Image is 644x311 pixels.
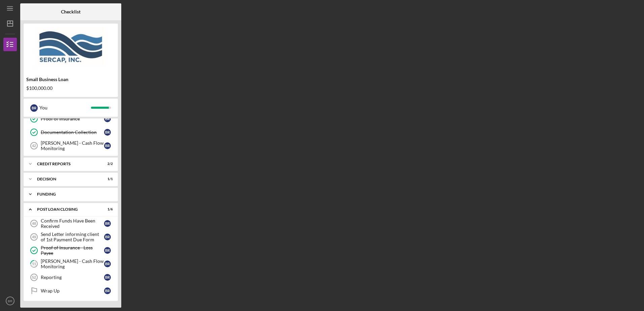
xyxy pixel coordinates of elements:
div: [PERSON_NAME] - Cash Flow Monitoring [41,140,104,151]
div: credit reports [37,162,96,166]
button: BR [3,294,17,308]
a: 51[PERSON_NAME] - Cash Flow MonitoringBR [27,257,115,271]
div: Small Business Loan [26,77,115,82]
div: Confirm Funds Have Been Received [41,218,104,229]
div: B R [104,234,111,240]
div: B R [104,115,111,122]
tspan: 48 [32,221,36,226]
div: Proof of Insurance [41,116,104,122]
div: You [39,102,91,113]
div: Documentation Collection [41,130,104,135]
div: [PERSON_NAME] - Cash Flow Monitoring [41,258,104,269]
tspan: 42 [32,144,36,148]
div: 2 / 2 [101,162,113,166]
a: 42[PERSON_NAME] - Cash Flow MonitoringBR [27,139,115,152]
a: 52ReportingBR [27,271,115,284]
div: Proof of Insurance - Loss Payee [41,245,104,256]
div: B R [104,261,111,267]
div: B R [104,274,111,281]
a: Proof of Insurance - Loss PayeeBR [27,244,115,257]
div: 1 / 6 [101,207,113,211]
div: Funding [37,192,109,196]
a: Documentation CollectionBR [27,126,115,139]
div: B R [30,104,38,112]
div: B R [104,220,111,227]
div: Decision [37,177,96,181]
a: 49Send Letter informing client of 1st Payment Due FormBR [27,230,115,244]
a: Proof of InsuranceBR [27,112,115,126]
img: Product logo [24,27,118,67]
div: B R [104,142,111,149]
div: Reporting [41,275,104,280]
a: 48Confirm Funds Have Been ReceivedBR [27,217,115,230]
div: 1 / 1 [101,177,113,181]
a: Wrap UpBR [27,284,115,298]
div: Send Letter informing client of 1st Payment Due Form [41,232,104,242]
div: Wrap Up [41,288,104,293]
div: B R [104,247,111,254]
text: BR [8,299,12,303]
div: B R [104,287,111,294]
b: Checklist [61,9,80,14]
div: B R [104,129,111,136]
tspan: 52 [32,275,36,279]
div: POST LOAN CLOSING [37,207,96,211]
div: $100,000.00 [26,85,115,91]
tspan: 51 [32,262,36,266]
tspan: 49 [32,235,36,239]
